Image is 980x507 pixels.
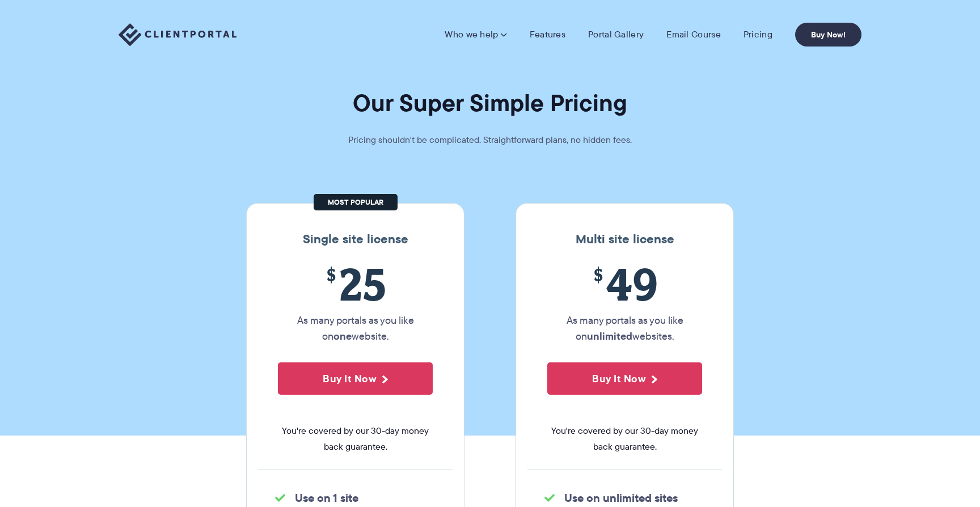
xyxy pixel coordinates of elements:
[527,232,722,247] h3: Multi site license
[795,23,861,47] a: Buy Now!
[445,29,506,40] a: Who we help
[320,132,660,148] p: Pricing shouldn't be complicated. Straightforward plans, no hidden fees.
[278,423,433,455] span: You're covered by our 30-day money back guarantee.
[530,29,565,40] a: Features
[547,258,702,310] span: 49
[588,29,644,40] a: Portal Gallery
[744,29,772,40] a: Pricing
[278,362,433,395] button: Buy It Now
[587,328,632,344] strong: unlimited
[333,328,352,344] strong: one
[278,258,433,310] span: 25
[295,489,358,506] strong: Use on 1 site
[547,423,702,455] span: You're covered by our 30-day money back guarantee.
[258,232,453,247] h3: Single site license
[547,312,702,344] p: As many portals as you like on websites.
[278,312,433,344] p: As many portals as you like on website.
[547,362,702,395] button: Buy It Now
[564,489,678,506] strong: Use on unlimited sites
[666,29,721,40] a: Email Course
